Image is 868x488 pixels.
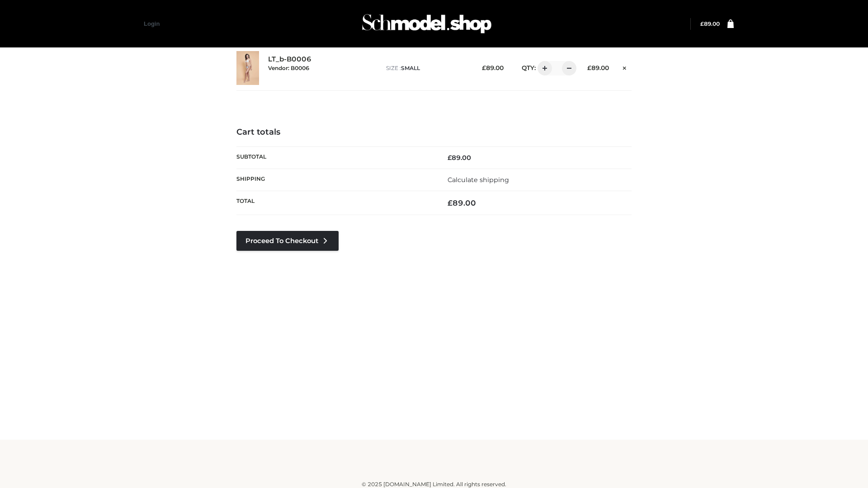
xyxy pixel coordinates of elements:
div: LT_b-B0006 [268,55,377,80]
a: Proceed to Checkout [236,231,339,251]
span: £ [482,64,486,71]
a: Remove this item [618,61,632,73]
img: Schmodel Admin 964 [359,6,495,42]
span: SMALL [401,65,420,71]
span: £ [587,64,591,71]
a: Calculate shipping [448,176,509,184]
a: Login [144,20,160,27]
bdi: 89.00 [587,64,609,71]
th: Subtotal [236,146,434,169]
small: Vendor: B0006 [268,65,309,71]
th: Total [236,191,434,215]
span: £ [448,198,453,207]
div: QTY: [513,61,573,75]
bdi: 89.00 [482,64,504,71]
p: size : [386,64,468,72]
h4: Cart totals [236,127,632,137]
a: £89.00 [700,20,720,27]
bdi: 89.00 [448,198,476,207]
bdi: 89.00 [700,20,720,27]
span: £ [448,154,452,162]
span: £ [700,20,704,27]
bdi: 89.00 [448,154,471,162]
th: Shipping [236,169,434,191]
